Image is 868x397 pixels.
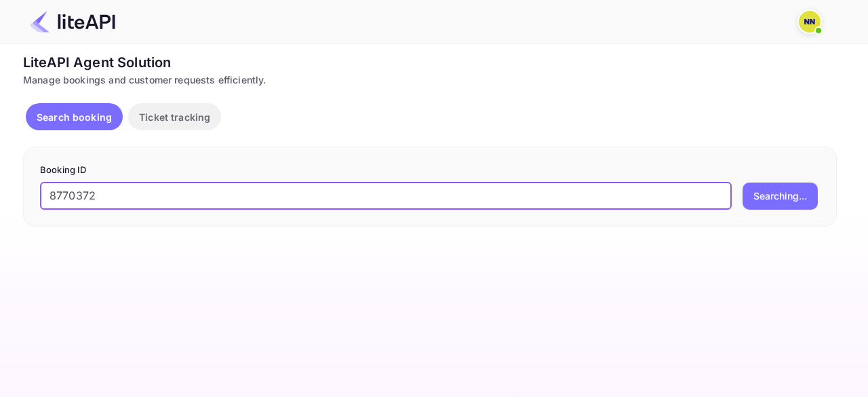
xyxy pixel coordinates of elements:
[139,110,210,124] p: Ticket tracking
[40,183,732,210] input: Enter Booking ID (e.g., 63782194)
[23,52,837,73] div: LiteAPI Agent Solution
[23,73,837,87] div: Manage bookings and customer requests efficiently.
[40,164,820,177] p: Booking ID
[37,110,112,124] p: Search booking
[799,11,821,33] img: N/A N/A
[743,183,818,210] button: Searching...
[30,11,115,33] img: LiteAPI Logo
